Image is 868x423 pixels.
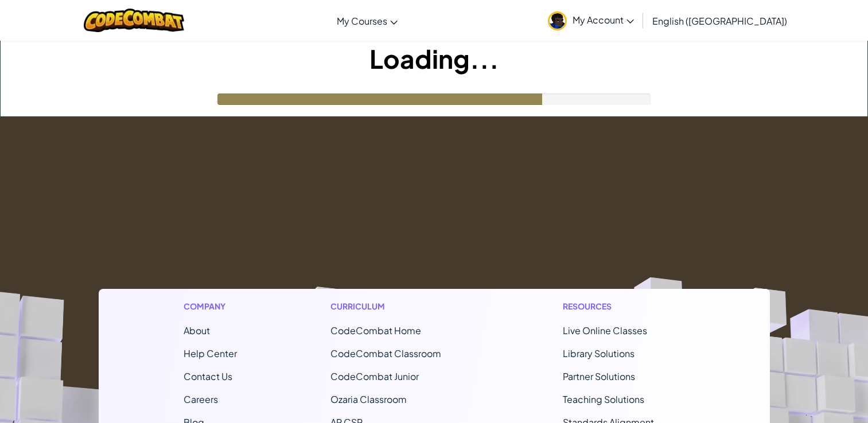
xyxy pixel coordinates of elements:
a: My Account [542,2,640,38]
span: Contact Us [184,370,232,382]
a: CodeCombat Junior [330,370,419,382]
a: Teaching Solutions [563,393,644,405]
img: avatar [548,11,567,30]
a: Library Solutions [563,347,635,359]
a: My Courses [331,5,403,36]
span: My Account [573,14,634,26]
a: Ozaria Classroom [330,393,407,405]
a: Careers [184,393,218,405]
a: Help Center [184,347,237,359]
h1: Curriculum [330,300,469,312]
a: Partner Solutions [563,370,635,382]
h1: Loading... [1,41,867,76]
a: CodeCombat Classroom [330,347,441,359]
h1: Company [184,300,237,312]
a: English ([GEOGRAPHIC_DATA]) [647,5,793,36]
span: English ([GEOGRAPHIC_DATA]) [652,15,787,27]
span: CodeCombat Home [330,324,421,336]
img: CodeCombat logo [84,9,184,32]
a: Live Online Classes [563,324,647,336]
h1: Resources [563,300,685,312]
a: About [184,324,210,336]
span: My Courses [337,15,387,27]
